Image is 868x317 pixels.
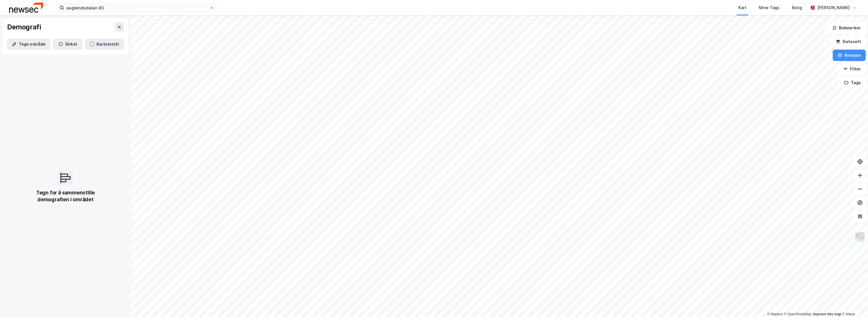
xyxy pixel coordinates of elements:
button: Tags [839,77,866,88]
button: Filter [838,63,866,75]
div: Kontrollprogram for chat [840,290,868,317]
button: Analyse [833,50,866,61]
a: OpenStreetMap [784,312,812,316]
button: Bokmerker [827,22,866,34]
div: Tegn for å sammenstille demografien i området [29,189,102,203]
button: Sirkel [53,38,83,50]
input: Søk på adresse, matrikkel, gårdeiere, leietakere eller personer [64,3,209,12]
img: Z [855,231,865,242]
div: Mine Tags [759,4,779,11]
div: [PERSON_NAME] [817,4,850,11]
img: newsec-logo.f6e21ccffca1b3a03d2d.png [9,3,43,13]
button: Datasett [831,36,866,47]
div: Bolig [792,4,802,11]
div: Demografi [7,23,41,32]
div: Kart [738,4,746,11]
button: Tegn område [7,38,50,50]
a: Improve this map [813,312,841,316]
a: Mapbox [767,312,783,316]
iframe: Chat Widget [840,290,868,317]
button: Kartutsnitt [85,38,124,50]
